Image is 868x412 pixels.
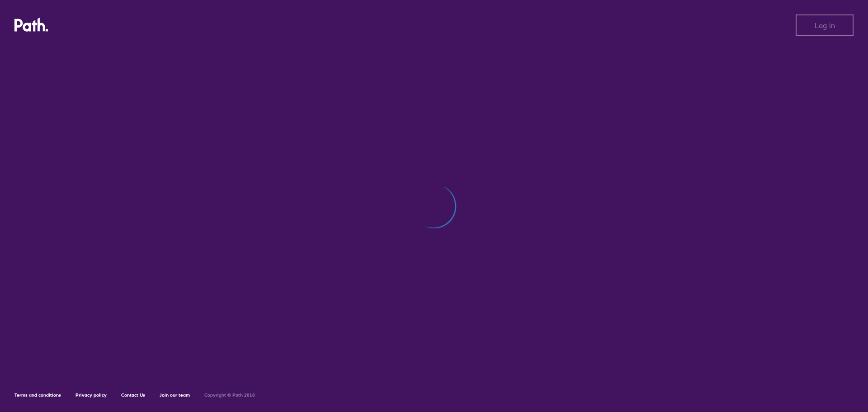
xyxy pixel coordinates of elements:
[796,14,854,36] button: Log in
[815,21,835,29] span: Log in
[204,393,255,398] h6: Copyright © Path 2018
[75,392,107,398] a: Privacy policy
[121,392,145,398] a: Contact Us
[160,392,190,398] a: Join our team
[14,392,61,398] a: Terms and conditions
